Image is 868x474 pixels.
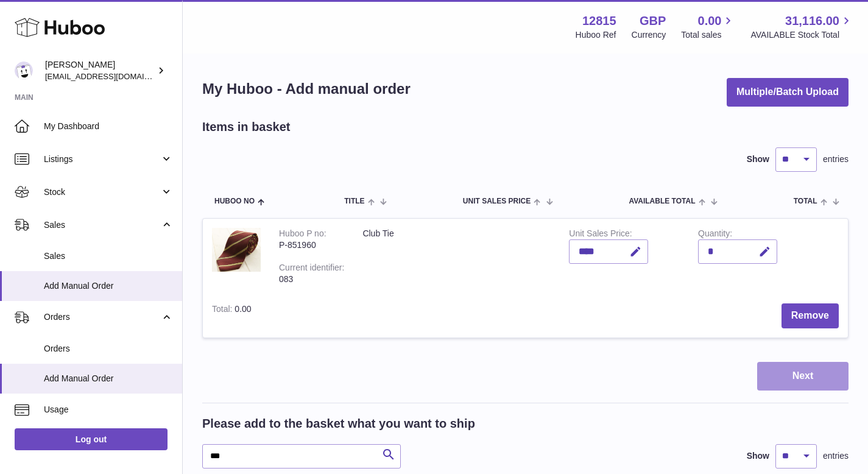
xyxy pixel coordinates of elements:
[747,450,769,462] label: Show
[582,13,616,29] strong: 12815
[44,219,160,231] span: Sales
[44,280,173,292] span: Add Manual Order
[629,197,695,205] span: AVAILABLE Total
[353,219,560,294] td: Club Tie
[212,228,261,272] img: Club Tie
[279,239,344,251] div: P-851960
[823,154,849,165] span: entries
[823,450,849,462] span: entries
[727,78,849,107] button: Multiple/Batch Upload
[698,13,722,29] span: 0.00
[45,71,179,81] span: [EMAIL_ADDRESS][DOMAIN_NAME]
[44,154,160,165] span: Listings
[681,29,735,41] span: Total sales
[279,274,344,285] div: 083
[782,303,839,328] button: Remove
[214,197,255,205] span: Huboo no
[569,228,632,241] label: Unit Sales Price
[45,59,155,82] div: [PERSON_NAME]
[750,29,853,41] span: AVAILABLE Stock Total
[44,311,160,323] span: Orders
[632,29,666,41] div: Currency
[44,186,160,198] span: Stock
[747,154,769,165] label: Show
[463,197,531,205] span: Unit Sales Price
[576,29,616,41] div: Huboo Ref
[279,228,326,241] div: Huboo P no
[681,13,735,41] a: 0.00 Total sales
[640,13,666,29] strong: GBP
[15,62,33,80] img: shophawksclub@gmail.com
[785,13,839,29] span: 31,116.00
[202,79,411,99] h1: My Huboo - Add manual order
[202,119,291,135] h2: Items in basket
[279,263,344,275] div: Current identifier
[44,343,173,355] span: Orders
[44,250,173,262] span: Sales
[757,362,849,391] button: Next
[44,121,173,132] span: My Dashboard
[212,304,235,317] label: Total
[44,373,173,384] span: Add Manual Order
[344,197,364,205] span: Title
[750,13,853,41] a: 31,116.00 AVAILABLE Stock Total
[698,228,732,241] label: Quantity
[235,304,251,314] span: 0.00
[794,197,817,205] span: Total
[44,404,173,416] span: Usage
[15,428,168,450] a: Log out
[202,416,475,432] h2: Please add to the basket what you want to ship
